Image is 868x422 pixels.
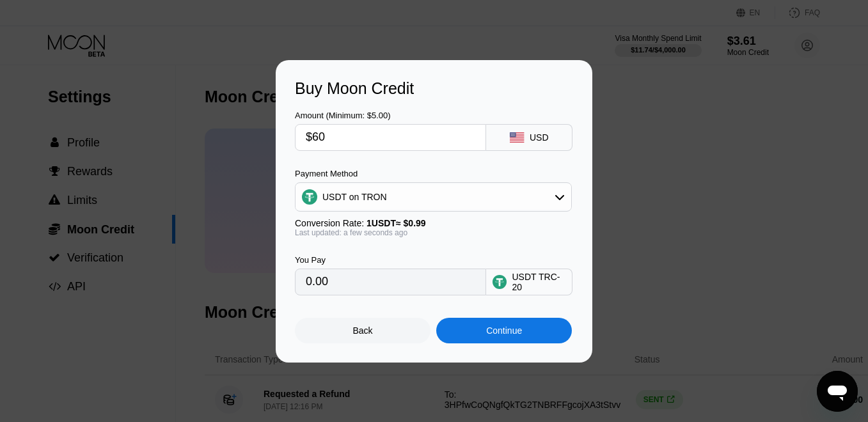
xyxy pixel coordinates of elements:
div: You Pay [295,255,486,265]
div: Conversion Rate: [295,218,572,228]
input: $0.00 [306,125,475,150]
div: USDT on TRON [322,192,387,202]
div: Continue [486,325,522,336]
span: 1 USDT ≈ $0.99 [367,218,426,228]
div: Payment Method [295,169,572,178]
div: Buy Moon Credit [295,79,573,98]
div: Back [295,318,430,343]
div: USDT on TRON [296,184,571,210]
iframe: Button to launch messaging window [817,371,858,412]
div: Amount (Minimum: $5.00) [295,111,486,120]
div: Continue [436,318,572,343]
div: USDT TRC-20 [512,272,565,292]
div: Last updated: a few seconds ago [295,228,572,237]
div: Back [353,325,373,336]
div: USD [530,132,549,143]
